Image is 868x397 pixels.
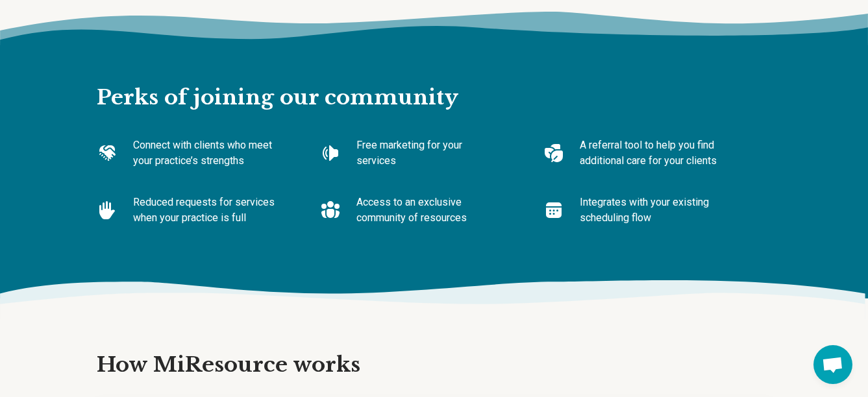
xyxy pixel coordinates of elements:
p: Reduced requests for services when your practice is full [133,195,279,226]
p: Free marketing for your services [356,138,502,169]
p: Connect with clients who meet your practice’s strengths [133,138,279,169]
p: A referral tool to help you find additional care for your clients [580,138,725,169]
p: Access to an exclusive community of resources [356,195,502,226]
p: Integrates with your existing scheduling flow [580,195,725,226]
div: Open chat [813,345,852,384]
h2: Perks of joining our community [97,43,772,112]
h2: How MiResource works [97,352,772,379]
